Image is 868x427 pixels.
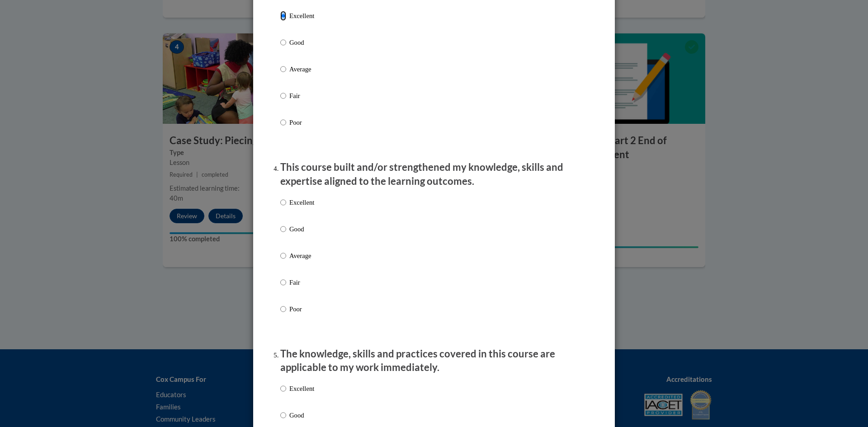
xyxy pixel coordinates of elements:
[289,11,314,21] p: Excellent
[289,224,314,234] p: Good
[280,304,286,314] input: Poor
[280,11,286,21] input: Excellent
[280,160,588,188] p: This course built and/or strengthened my knowledge, skills and expertise aligned to the learning ...
[289,304,314,314] p: Poor
[280,64,286,74] input: Average
[289,197,314,207] p: Excellent
[289,38,314,47] p: Good
[280,91,286,101] input: Fair
[289,117,314,127] p: Poor
[280,197,286,207] input: Excellent
[280,277,286,287] input: Fair
[289,410,314,420] p: Good
[280,224,286,234] input: Good
[289,277,314,287] p: Fair
[289,91,314,101] p: Fair
[280,117,286,127] input: Poor
[289,251,314,261] p: Average
[280,251,286,261] input: Average
[280,38,286,47] input: Good
[289,384,314,394] p: Excellent
[280,384,286,394] input: Excellent
[280,347,588,375] p: The knowledge, skills and practices covered in this course are applicable to my work immediately.
[289,64,314,74] p: Average
[280,410,286,420] input: Good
